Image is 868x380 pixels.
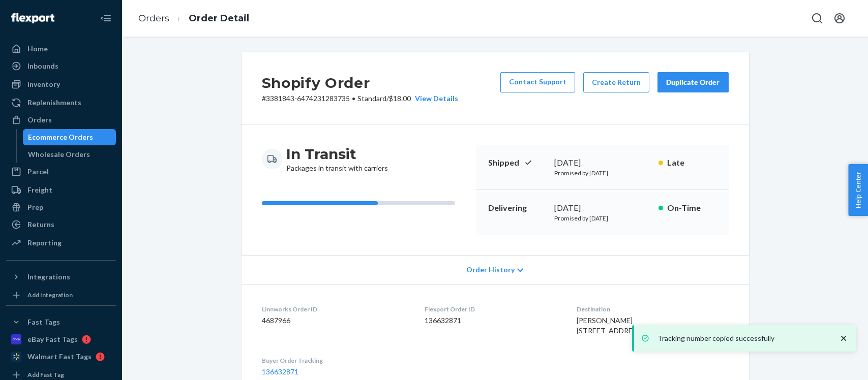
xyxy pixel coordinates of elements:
[28,149,90,160] div: Wholesale Orders
[23,146,116,163] a: Wholesale Orders
[262,72,458,93] h2: Shopify Order
[262,305,408,313] dt: Linnworks Order ID
[425,305,560,313] dt: Flexport Order ID
[27,352,92,362] div: Walmart Fast Tags
[500,72,575,92] a: Contact Support
[6,182,116,198] a: Freight
[27,370,64,379] div: Add Fast Tag
[130,4,257,34] ol: breadcrumbs
[27,317,60,327] div: Fast Tags
[27,238,62,248] div: Reporting
[657,72,729,92] button: Duplicate Order
[6,76,116,92] a: Inventory
[27,167,49,177] div: Parcel
[577,305,728,313] dt: Destination
[262,356,408,365] dt: Buyer Order Tracking
[11,13,54,23] img: Flexport logo
[6,41,116,57] a: Home
[352,94,355,103] span: •
[6,199,116,215] a: Prep
[657,333,828,343] p: Tracking number copied successfully
[6,289,116,301] a: Add Integration
[839,333,849,343] svg: close toast
[189,13,249,24] a: Order Detail
[583,72,649,92] button: Create Return
[848,164,868,216] button: Help Center
[554,202,650,214] div: [DATE]
[6,331,116,347] a: eBay Fast Tags
[27,79,60,89] div: Inventory
[27,185,52,195] div: Freight
[6,94,116,111] a: Replenishments
[554,214,650,223] p: Promised by [DATE]
[27,219,54,230] div: Returns
[488,202,546,214] p: Delivering
[23,129,116,145] a: Ecommerce Orders
[466,265,515,275] span: Order History
[666,77,720,87] div: Duplicate Order
[425,315,560,326] dd: 136632871
[27,202,43,212] div: Prep
[6,235,116,251] a: Reporting
[27,115,52,125] div: Orders
[577,316,643,335] span: [PERSON_NAME] [STREET_ADDRESS]
[667,157,716,169] p: Late
[27,61,58,71] div: Inbounds
[286,145,388,163] h3: In Transit
[96,8,116,28] button: Close Navigation
[27,44,48,54] div: Home
[262,367,298,376] a: 136632871
[488,157,546,169] p: Shipped
[27,334,78,344] div: eBay Fast Tags
[286,145,388,173] div: Packages in transit with carriers
[6,216,116,233] a: Returns
[27,291,73,299] div: Add Integration
[6,314,116,330] button: Fast Tags
[667,202,716,214] p: On-Time
[411,93,458,104] button: View Details
[6,349,116,365] a: Walmart Fast Tags
[28,132,93,142] div: Ecommerce Orders
[138,13,169,24] a: Orders
[554,169,650,177] p: Promised by [DATE]
[357,94,386,103] span: Standard
[554,157,650,169] div: [DATE]
[829,8,850,28] button: Open account menu
[6,112,116,128] a: Orders
[262,315,408,326] dd: 4687966
[6,269,116,285] button: Integrations
[807,8,827,28] button: Open Search Box
[6,164,116,180] a: Parcel
[262,93,458,104] p: # 3381843-6474231283735 / $18.00
[27,272,70,282] div: Integrations
[6,58,116,74] a: Inbounds
[27,98,81,108] div: Replenishments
